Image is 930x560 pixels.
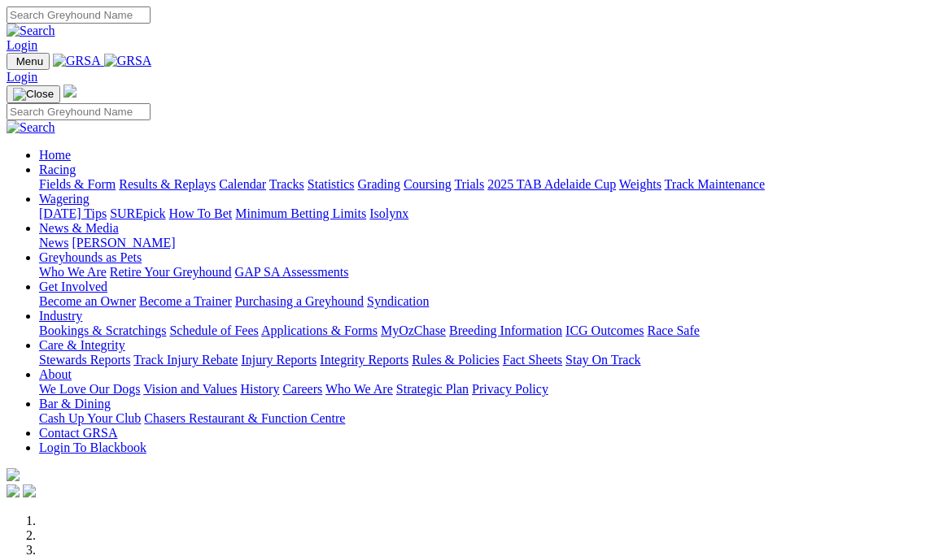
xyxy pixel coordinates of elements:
[39,192,90,206] a: Wagering
[23,484,36,497] img: twitter.svg
[665,177,765,191] a: Track Maintenance
[367,294,429,308] a: Syndication
[261,323,378,337] a: Applications & Forms
[235,206,366,220] a: Minimum Betting Limits
[39,367,72,381] a: About
[404,177,452,191] a: Coursing
[503,353,562,367] a: Fact Sheets
[104,54,152,68] img: GRSA
[219,177,266,191] a: Calendar
[63,85,76,98] img: logo-grsa-white.png
[235,294,364,308] a: Purchasing a Greyhound
[39,206,923,221] div: Wagering
[39,353,130,367] a: Stewards Reports
[7,53,50,70] button: Toggle navigation
[39,397,111,410] a: Bar & Dining
[39,265,107,279] a: Who We Are
[7,85,60,103] button: Toggle navigation
[308,177,355,191] a: Statistics
[39,265,923,280] div: Greyhounds as Pets
[449,323,562,337] a: Breeding Information
[647,323,699,337] a: Race Safe
[7,38,37,52] a: Login
[144,411,345,425] a: Chasers Restaurant & Function Centre
[72,236,175,250] a: [PERSON_NAME]
[7,468,20,481] img: logo-grsa-white.png
[39,294,136,308] a: Become an Owner
[39,323,923,338] div: Industry
[320,353,408,367] a: Integrity Reports
[241,353,317,367] a: Injury Reports
[143,382,237,396] a: Vision and Values
[619,177,661,191] a: Weights
[565,323,644,337] a: ICG Outcomes
[133,353,238,367] a: Track Injury Rebate
[565,353,640,367] a: Stay On Track
[7,7,151,24] input: Search
[325,382,393,396] a: Who We Are
[269,177,304,191] a: Tracks
[39,206,107,220] a: [DATE] Tips
[169,323,258,337] a: Schedule of Fees
[139,294,232,308] a: Become a Trainer
[487,177,616,191] a: 2025 TAB Adelaide Cup
[39,382,140,396] a: We Love Our Dogs
[16,55,43,67] span: Menu
[39,177,923,192] div: Racing
[7,484,20,497] img: facebook.svg
[119,177,216,191] a: Results & Replays
[235,265,349,279] a: GAP SA Assessments
[39,280,107,293] a: Get Involved
[110,265,232,279] a: Retire Your Greyhound
[39,411,141,425] a: Cash Up Your Club
[169,206,233,220] a: How To Bet
[7,103,151,120] input: Search
[39,426,117,440] a: Contact GRSA
[39,353,923,367] div: Care & Integrity
[454,177,484,191] a: Trials
[39,148,71,162] a: Home
[39,177,116,191] a: Fields & Form
[472,382,548,396] a: Privacy Policy
[369,206,408,220] a: Isolynx
[39,294,923,309] div: Get Involved
[39,382,923,397] div: About
[53,54,101,68] img: GRSA
[39,338,125,352] a: Care & Integrity
[39,221,119,235] a: News & Media
[381,323,446,337] a: MyOzChase
[110,206,165,220] a: SUREpick
[396,382,469,396] a: Strategic Plan
[7,70,37,84] a: Login
[39,236,68,250] a: News
[412,353,500,367] a: Rules & Policies
[39,309,82,323] a: Industry
[7,120,55,135] img: Search
[39,411,923,426] div: Bar & Dining
[7,24,55,38] img: Search
[39,163,76,176] a: Racing
[39,236,923,250] div: News & Media
[39,250,142,264] a: Greyhounds as Pets
[13,88,54,101] img: Close
[240,382,279,396] a: History
[282,382,322,396] a: Careers
[358,177,400,191] a: Grading
[39,441,146,454] a: Login To Blackbook
[39,323,166,337] a: Bookings & Scratchings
